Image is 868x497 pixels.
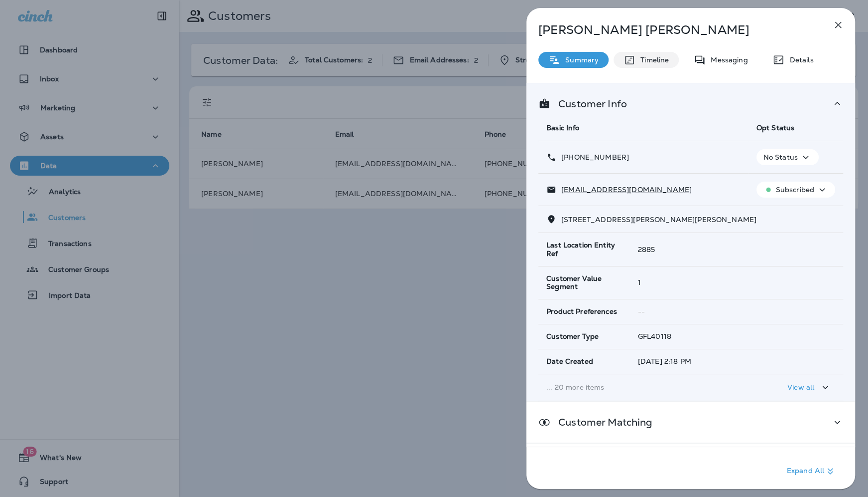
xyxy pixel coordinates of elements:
[556,186,692,194] p: [EMAIL_ADDRESS][DOMAIN_NAME]
[556,153,629,161] p: [PHONE_NUMBER]
[783,462,840,480] button: Expand All
[787,465,836,477] p: Expand All
[756,149,819,165] button: No Status
[546,274,622,291] span: Customer Value Segment
[784,56,813,64] p: Details
[550,418,652,426] p: Customer Matching
[638,307,645,316] span: --
[706,56,747,64] p: Messaging
[546,241,622,258] span: Last Location Entity Ref
[638,332,671,341] span: GFL40118
[638,357,691,366] span: [DATE] 2:18 PM
[546,357,593,366] span: Date Created
[561,215,756,224] span: [STREET_ADDRESS][PERSON_NAME][PERSON_NAME]
[546,332,599,341] span: Customer Type
[756,123,794,132] span: Opt Status
[550,100,627,108] p: Customer Info
[787,383,814,391] p: View all
[538,23,810,37] p: [PERSON_NAME] [PERSON_NAME]
[783,378,835,397] button: View all
[638,278,641,287] span: 1
[756,182,835,198] button: Subscribed
[763,153,798,161] p: No Status
[546,307,617,316] span: Product Preferences
[546,383,741,391] p: ... 20 more items
[635,56,669,64] p: Timeline
[776,186,814,194] p: Subscribed
[546,123,579,132] span: Basic Info
[560,56,599,64] p: Summary
[638,245,655,254] span: 2885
